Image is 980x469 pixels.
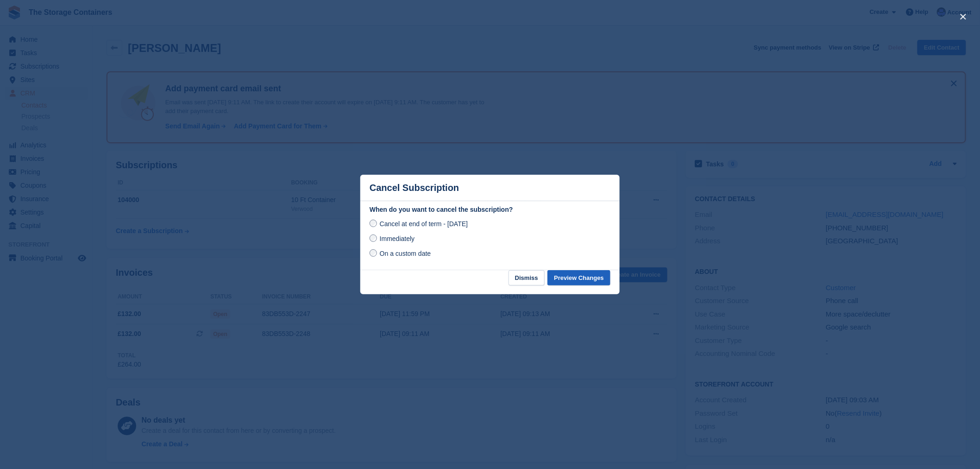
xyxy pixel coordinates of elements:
[370,220,377,227] input: Cancel at end of term - [DATE]
[509,270,545,285] button: Dismiss
[380,220,468,228] span: Cancel at end of term - [DATE]
[370,183,459,193] p: Cancel Subscription
[370,205,610,215] label: When do you want to cancel the subscription?
[380,250,431,257] span: On a custom date
[956,9,971,24] button: close
[547,270,610,285] button: Preview Changes
[370,234,377,242] input: Immediately
[380,235,415,242] span: Immediately
[370,249,377,257] input: On a custom date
